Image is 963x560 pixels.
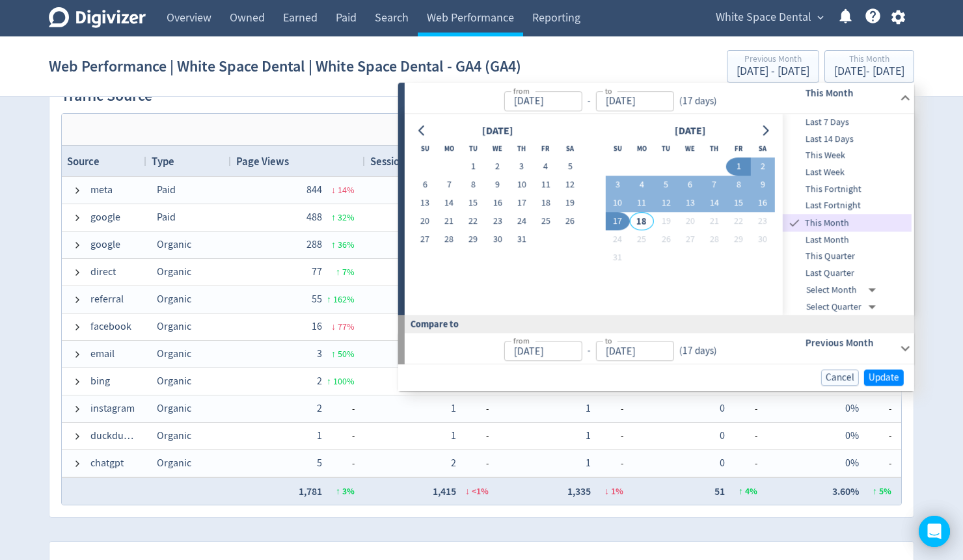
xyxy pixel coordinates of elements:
[405,333,914,364] div: from-to(17 days)Previous Month
[783,198,912,213] span: Last Fortnight
[90,341,115,367] span: email
[702,213,726,231] button: 21
[859,423,891,449] span: -
[783,131,912,148] div: Last 14 Days
[604,485,609,498] span: ↓
[157,429,191,442] span: Organic
[879,485,891,498] span: 5 %
[783,164,912,181] div: Last Week
[312,293,322,306] span: 55
[413,194,437,213] button: 13
[586,402,591,415] span: 1
[405,114,914,315] div: from-to(17 days)This Month
[864,369,904,386] button: Update
[834,55,904,66] div: This Month
[630,194,654,213] button: 11
[370,154,410,168] span: Sessions
[750,176,774,194] button: 9
[859,451,891,476] span: -
[750,194,774,213] button: 16
[824,50,914,83] button: This Month[DATE]- [DATE]
[586,457,591,470] span: 1
[702,231,726,249] button: 28
[534,213,558,231] button: 25
[331,321,336,332] span: ↓
[451,457,456,470] span: 2
[821,369,859,386] button: Cancel
[727,50,819,83] button: Previous Month[DATE] - [DATE]
[714,485,725,498] span: 51
[413,122,431,140] button: Go to previous month
[157,457,191,470] span: Organic
[673,94,722,109] div: ( 17 days )
[461,158,485,176] button: 1
[157,402,191,415] span: Organic
[509,140,534,158] th: Thursday
[815,12,826,23] span: expand_more
[49,46,521,87] h1: Web Performance | White Space Dental | White Space Dental - GA4 (GA4)
[157,211,176,224] span: Paid
[451,402,456,415] span: 1
[673,344,716,359] div: ( 17 days )
[869,373,899,382] span: Update
[413,231,437,249] button: 27
[461,213,485,231] button: 22
[306,183,322,196] span: 844
[456,396,489,421] span: -
[558,213,582,231] button: 26
[605,213,629,231] button: 17
[485,140,509,158] th: Wednesday
[338,239,355,250] span: 36 %
[405,83,914,114] div: from-to(17 days)This Month
[654,231,678,249] button: 26
[783,114,912,315] nav: presets
[513,85,529,96] label: from
[157,375,191,388] span: Organic
[509,194,534,213] button: 17
[485,176,509,194] button: 9
[783,148,912,165] div: This Week
[605,231,629,249] button: 24
[336,266,340,278] span: ↑
[726,176,750,194] button: 8
[485,194,509,213] button: 16
[720,429,725,442] span: 0
[306,238,322,251] span: 288
[157,265,191,278] span: Organic
[591,423,623,449] span: -
[859,396,891,421] span: -
[152,154,174,168] span: Type
[322,451,355,476] span: -
[783,248,912,265] div: This Quarter
[558,194,582,213] button: 19
[317,457,322,470] span: 5
[478,122,517,140] div: [DATE]
[783,214,912,232] div: This Month
[604,85,612,96] label: to
[312,265,322,278] span: 77
[327,293,331,305] span: ↑
[750,140,774,158] th: Saturday
[834,66,904,77] div: [DATE] - [DATE]
[726,140,750,158] th: Friday
[509,158,534,176] button: 3
[472,485,489,498] span: <1 %
[725,451,757,476] span: -
[461,194,485,213] button: 15
[90,369,110,394] span: bing
[711,7,827,28] button: White Space Dental
[737,66,809,77] div: [DATE] - [DATE]
[317,375,322,388] span: 2
[605,249,629,267] button: 31
[90,178,113,203] span: meta
[413,176,437,194] button: 6
[725,396,757,421] span: -
[783,182,912,196] span: This Fortnight
[783,115,912,129] span: Last 7 Days
[413,213,437,231] button: 20
[437,176,461,194] button: 7
[756,122,775,140] button: Go to next month
[745,485,757,498] span: 4 %
[783,149,912,163] span: This Week
[750,158,774,176] button: 2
